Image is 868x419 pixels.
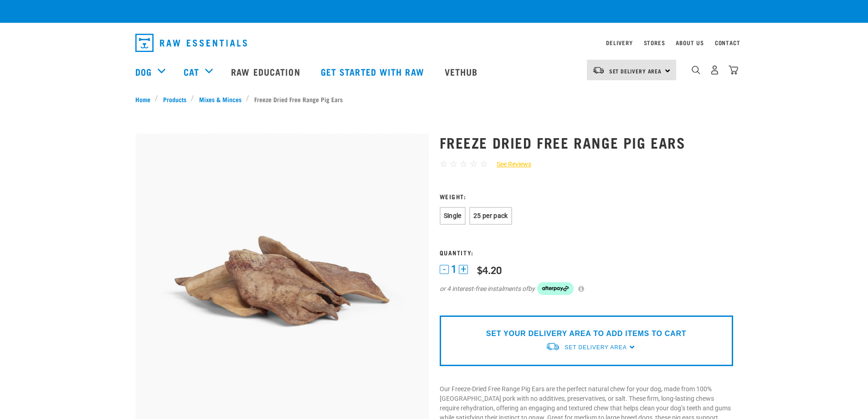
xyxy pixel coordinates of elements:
img: van-moving.png [545,342,560,352]
img: Raw Essentials Logo [135,34,247,52]
a: Get started with Raw [312,53,436,90]
a: About Us [676,41,704,44]
a: Mixes & Minces [194,94,246,104]
img: home-icon-1@2x.png [692,66,700,74]
a: Products [158,94,191,104]
img: user.png [710,65,719,75]
a: Raw Education [222,53,311,90]
button: + [459,265,468,274]
span: ☆ [480,159,488,169]
a: Vethub [436,53,489,90]
h3: Quantity: [440,249,733,256]
h3: Weight: [440,193,733,200]
span: ☆ [450,159,457,169]
h1: Freeze Dried Free Range Pig Ears [440,134,733,150]
a: Contact [715,41,740,44]
span: ☆ [470,159,478,169]
a: Delivery [606,41,632,44]
div: or 4 interest-free instalments of by [440,282,733,295]
span: Single [444,212,462,219]
button: 25 per pack [469,207,512,225]
span: 1 [451,264,457,274]
img: van-moving.png [592,66,605,74]
a: Stores [644,41,665,44]
button: Single [440,207,466,225]
div: $4.20 [477,264,502,275]
span: ☆ [460,159,467,169]
span: ☆ [440,159,447,169]
a: Dog [135,65,152,78]
span: 25 per pack [473,212,508,219]
nav: breadcrumbs [135,94,733,104]
a: Cat [184,65,199,78]
p: SET YOUR DELIVERY AREA TO ADD ITEMS TO CART [486,328,686,339]
span: Set Delivery Area [565,344,627,351]
span: Set Delivery Area [609,69,662,72]
img: home-icon@2x.png [729,65,738,75]
button: - [440,265,449,274]
a: Home [135,94,155,104]
a: See Reviews [488,160,531,169]
nav: dropdown navigation [128,30,740,56]
img: Afterpay [537,282,574,295]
